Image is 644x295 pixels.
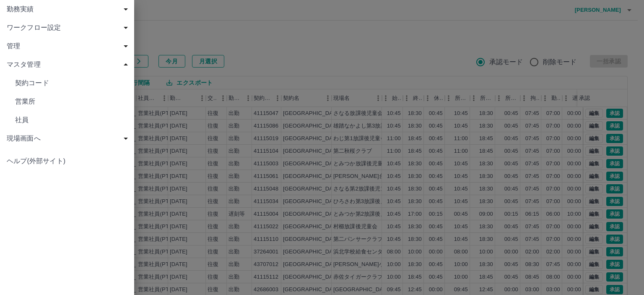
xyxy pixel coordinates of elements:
span: 契約コード [15,78,127,88]
span: 社員 [15,115,127,125]
span: 管理 [7,41,131,51]
span: マスタ管理 [7,60,131,70]
span: ワークフロー設定 [7,23,131,33]
span: 現場画面へ [7,133,131,144]
span: 勤務実績 [7,4,131,14]
span: ヘルプ(外部サイト) [7,156,127,166]
span: 営業所 [15,97,127,107]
